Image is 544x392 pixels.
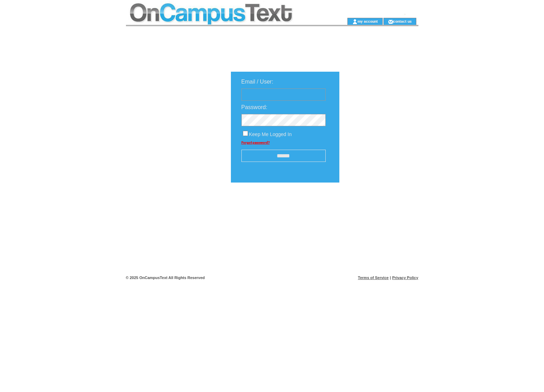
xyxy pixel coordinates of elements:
a: Privacy Policy [392,276,418,280]
span: Password: [241,104,268,110]
span: Keep Me Logged In [249,131,292,137]
img: account_icon.gif [352,19,358,24]
a: Forgot password? [241,141,270,144]
span: © 2025 OnCampusText All Rights Reserved [126,276,205,280]
span: | [390,276,391,280]
a: Terms of Service [358,276,389,280]
img: transparent.png [360,200,395,209]
span: Email / User: [241,79,274,85]
a: contact us [393,19,412,23]
a: my account [358,19,378,23]
img: contact_us_icon.gif [388,19,393,24]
